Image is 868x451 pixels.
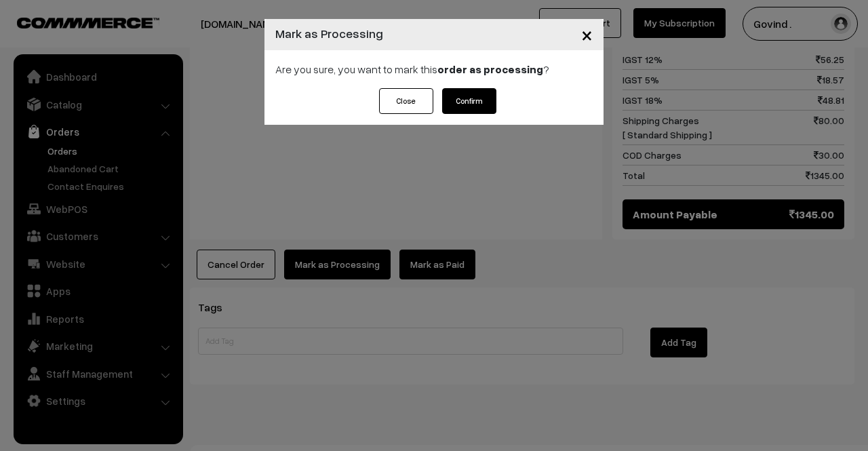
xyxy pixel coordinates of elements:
strong: order as processing [437,62,543,76]
div: Are you sure, you want to mark this ? [264,50,604,88]
button: Close [570,14,604,56]
h4: Mark as Processing [275,24,383,43]
button: Close [379,88,433,114]
button: Confirm [442,88,496,114]
span: × [581,22,593,47]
